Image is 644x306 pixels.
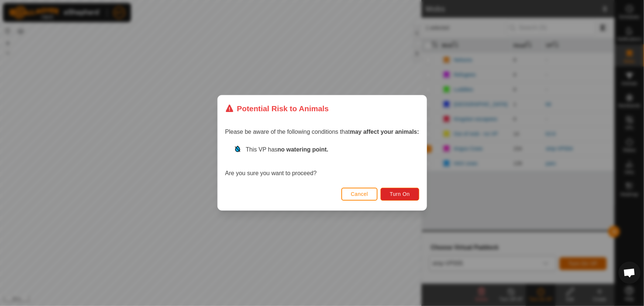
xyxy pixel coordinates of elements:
span: Please be aware of the following conditions that [225,129,419,135]
button: Cancel [341,188,378,201]
div: Open chat [619,262,641,284]
span: Cancel [351,191,368,197]
strong: may affect your animals: [350,129,419,135]
span: This VP has [246,147,328,153]
span: Turn On [390,191,410,197]
button: Turn On [380,188,419,201]
div: Are you sure you want to proceed? [225,146,419,178]
div: Potential Risk to Animals [225,103,329,114]
strong: no watering point. [278,147,328,153]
